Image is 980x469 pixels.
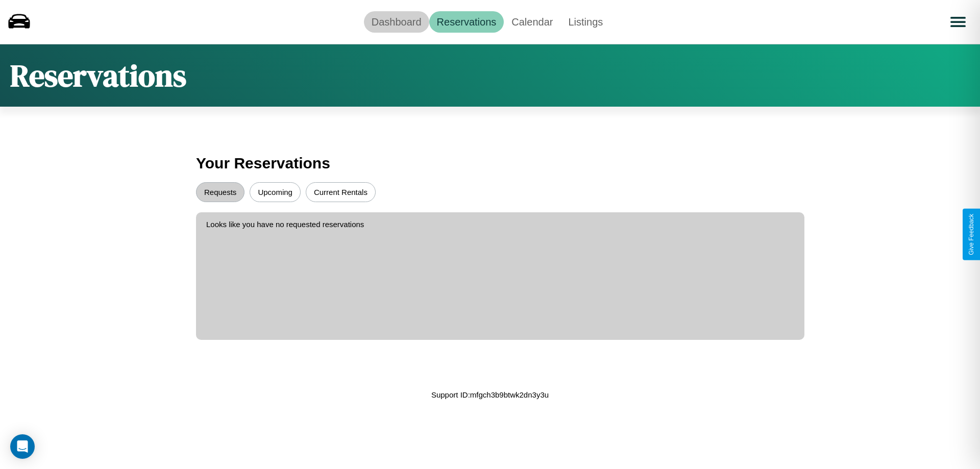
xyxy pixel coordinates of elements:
[196,150,784,177] h3: Your Reservations
[560,11,610,33] a: Listings
[10,55,186,96] h1: Reservations
[968,214,975,255] div: Give Feedback
[504,11,560,33] a: Calendar
[250,182,301,202] button: Upcoming
[306,182,376,202] button: Current Rentals
[10,434,35,459] div: Open Intercom Messenger
[431,388,549,402] p: Support ID: mfgch3b9btwk2dn3y3u
[196,182,244,202] button: Requests
[364,11,429,33] a: Dashboard
[206,217,794,231] p: Looks like you have no requested reservations
[429,11,504,33] a: Reservations
[944,8,972,36] button: Open menu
